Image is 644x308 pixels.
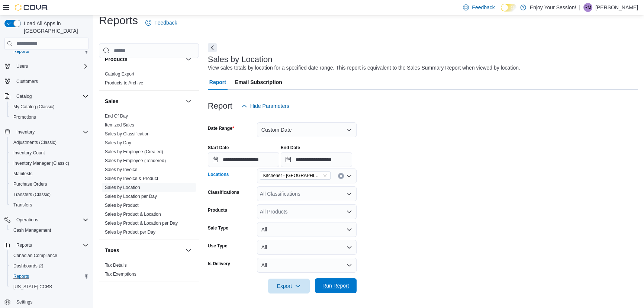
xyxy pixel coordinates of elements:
[105,71,134,77] span: Catalog Export
[7,46,91,57] button: Reports
[105,80,143,86] a: Products to Archive
[13,273,29,279] span: Reports
[250,102,289,110] span: Hide Parameters
[105,176,158,181] a: Sales by Invoice & Product
[13,171,32,177] span: Manifests
[208,189,239,195] label: Classifications
[315,278,357,293] button: Run Report
[13,241,35,250] button: Reports
[10,47,88,56] span: Reports
[208,152,279,167] input: Press the down key to open a popover containing a calendar.
[209,75,226,90] span: Report
[257,240,357,255] button: All
[263,172,321,179] span: Kitchener - [GEOGRAPHIC_DATA]
[595,3,638,12] p: [PERSON_NAME]
[10,159,72,168] a: Inventory Manager (Classic)
[13,192,51,198] span: Transfers (Classic)
[208,55,273,64] h3: Sales by Location
[16,242,32,248] span: Reports
[10,169,88,178] span: Manifests
[105,80,143,86] span: Products to Archive
[323,173,327,178] button: Remove Kitchener - Highland from selection in this group
[530,3,576,12] p: Enjoy Your Session!
[10,148,88,157] span: Inventory Count
[105,247,119,254] h3: Taxes
[13,62,88,71] span: Users
[1,61,91,71] button: Users
[346,173,352,179] button: Open list of options
[13,215,41,224] button: Operations
[10,138,88,147] span: Adjustments (Classic)
[105,176,158,182] span: Sales by Invoice & Product
[10,180,50,189] a: Purchase Orders
[184,97,193,106] button: Sales
[13,104,55,110] span: My Catalog (Classic)
[105,203,139,208] a: Sales by Product
[105,55,183,63] button: Products
[105,158,166,163] a: Sales by Employee (Tendered)
[16,93,32,99] span: Catalog
[1,127,91,137] button: Inventory
[10,282,88,291] span: Washington CCRS
[281,152,352,167] input: Press the down key to open a popover containing a calendar.
[105,140,131,146] span: Sales by Day
[1,76,91,87] button: Customers
[13,92,35,101] button: Catalog
[105,185,140,190] a: Sales by Location
[13,241,88,250] span: Reports
[7,158,91,169] button: Inventory Manager (Classic)
[105,167,137,173] span: Sales by Invoice
[583,3,592,12] div: Rahil Mansuri
[99,261,199,282] div: Taxes
[105,131,149,137] span: Sales by Classification
[10,226,88,235] span: Cash Management
[13,128,38,137] button: Inventory
[10,226,54,235] a: Cash Management
[472,4,495,11] span: Feedback
[10,190,54,199] a: Transfers (Classic)
[13,215,88,224] span: Operations
[1,215,91,225] button: Operations
[105,131,149,137] a: Sales by Classification
[281,145,300,151] label: End Date
[105,55,128,63] h3: Products
[105,212,161,217] a: Sales by Product & Location
[7,169,91,179] button: Manifests
[105,263,127,268] a: Tax Details
[7,189,91,200] button: Transfers (Classic)
[208,43,217,52] button: Next
[10,251,88,260] span: Canadian Compliance
[10,113,39,122] a: Promotions
[105,271,136,277] span: Tax Exemptions
[13,297,88,307] span: Settings
[7,102,91,112] button: My Catalog (Classic)
[105,185,140,190] span: Sales by Location
[10,262,88,270] span: Dashboards
[208,171,229,177] label: Locations
[208,207,227,213] label: Products
[208,225,228,231] label: Sale Type
[10,190,88,199] span: Transfers (Classic)
[10,200,35,209] a: Transfers
[13,284,52,290] span: [US_STATE] CCRS
[105,211,161,217] span: Sales by Product & Location
[7,225,91,235] button: Cash Management
[105,113,128,119] span: End Of Day
[184,55,193,64] button: Products
[1,91,91,102] button: Catalog
[105,122,134,128] span: Itemized Sales
[13,227,51,233] span: Cash Management
[322,282,349,289] span: Run Report
[13,77,41,86] a: Customers
[208,64,520,72] div: View sales totals by location for a specified date range. This report is equivalent to the Sales ...
[16,63,28,69] span: Users
[238,99,292,113] button: Hide Parameters
[10,272,88,281] span: Reports
[235,75,282,90] span: Email Subscription
[105,140,131,145] a: Sales by Day
[7,271,91,282] button: Reports
[105,272,136,277] a: Tax Exemptions
[16,217,38,223] span: Operations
